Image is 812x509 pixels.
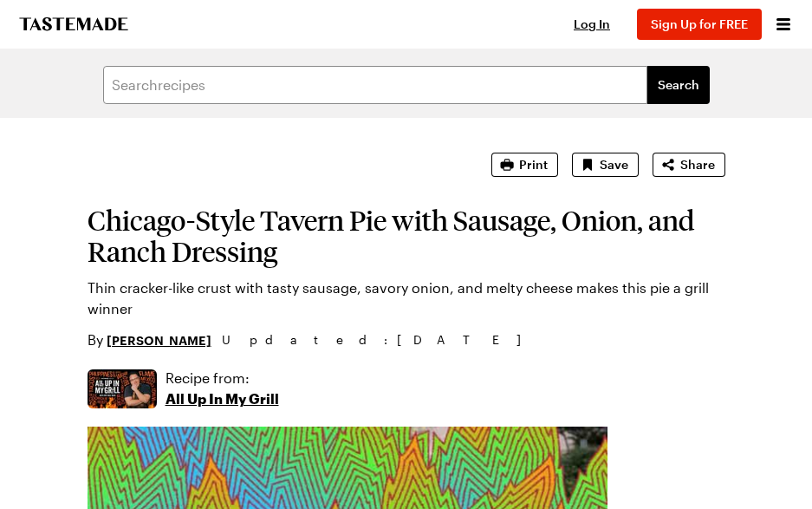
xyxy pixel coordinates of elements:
span: Print [519,156,548,173]
a: [PERSON_NAME] [107,330,211,349]
span: Sign Up for FREE [651,16,748,31]
button: Save recipe [572,153,639,177]
span: Search [658,76,699,94]
button: Log In [557,16,627,33]
a: To Tastemade Home Page [17,17,130,31]
span: Save [600,156,628,173]
span: Log In [574,16,610,31]
h1: Chicago-Style Tavern Pie with Sausage, Onion, and Ranch Dressing [88,205,725,267]
button: Open menu [772,13,795,36]
p: All Up In My Grill [166,388,279,409]
p: Thin cracker-like crust with tasty sausage, savory onion, and melty cheese makes this pie a grill... [88,277,725,319]
span: Share [680,156,715,173]
img: Show where recipe is used [88,369,157,408]
button: Sign Up for FREE [637,9,762,40]
span: Updated : [DATE] [222,330,538,349]
button: Print [491,153,558,177]
button: filters [647,66,710,104]
p: Recipe from: [166,368,279,388]
a: Recipe from:All Up In My Grill [166,368,279,409]
p: By [88,330,211,350]
button: Share [653,153,725,177]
